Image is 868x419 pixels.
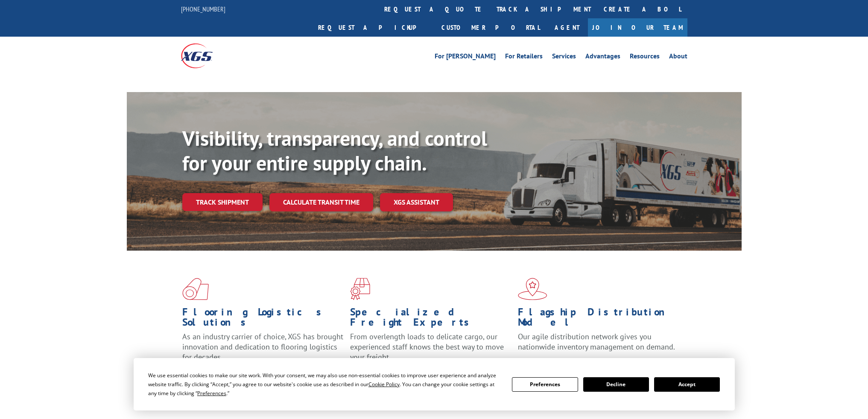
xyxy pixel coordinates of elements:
img: xgs-icon-flagship-distribution-model-red [518,278,547,300]
span: As an industry carrier of choice, XGS has brought innovation and dedication to flooring logistics... [182,332,343,362]
a: Customer Portal [435,18,546,37]
a: For [PERSON_NAME] [435,53,496,62]
a: Track shipment [182,193,263,211]
h1: Specialized Freight Experts [350,307,511,332]
span: Preferences [197,390,226,397]
a: Services [552,53,576,62]
a: For Retailers [505,53,543,62]
a: Agent [546,18,588,37]
b: Visibility, transparency, and control for your entire supply chain. [182,125,487,176]
a: Advantages [585,53,620,62]
a: About [669,53,687,62]
h1: Flagship Distribution Model [518,307,679,332]
span: Cookie Policy [368,381,400,388]
span: Our agile distribution network gives you nationwide inventory management on demand. [518,332,675,352]
img: xgs-icon-total-supply-chain-intelligence-red [182,278,209,300]
a: Request a pickup [312,18,435,37]
div: We use essential cookies to make our site work. With your consent, we may also use non-essential ... [148,371,502,398]
img: xgs-icon-focused-on-flooring-red [350,278,370,300]
a: Join Our Team [588,18,687,37]
button: Accept [654,377,720,392]
a: Resources [630,53,660,62]
a: XGS ASSISTANT [380,193,453,211]
h1: Flooring Logistics Solutions [182,307,344,332]
button: Decline [583,377,649,392]
p: From overlength loads to delicate cargo, our experienced staff knows the best way to move your fr... [350,332,511,370]
button: Preferences [512,377,578,392]
div: Cookie Consent Prompt [134,358,735,410]
a: Calculate transit time [269,193,373,211]
a: [PHONE_NUMBER] [181,5,225,13]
